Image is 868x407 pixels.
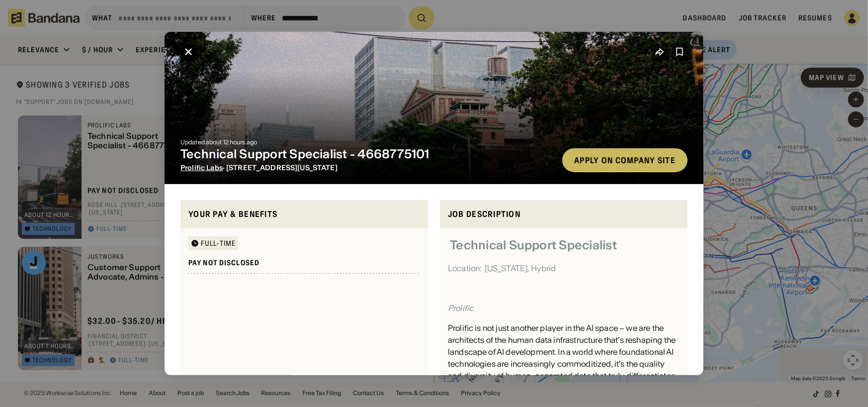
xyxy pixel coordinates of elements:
[448,263,556,273] span: Location: [US_STATE], Hybrid
[448,322,680,394] div: Prolific is not just another player in the AI space – we are the architects of the human data inf...
[574,156,676,164] div: Apply on company site
[180,164,554,172] div: · [STREET_ADDRESS][US_STATE]
[180,139,554,145] div: Updated about 12 hours ago
[448,303,473,313] em: Prolific
[448,208,680,220] div: Job Description
[450,237,617,253] span: Technical Support Specialist
[188,208,420,220] div: Your pay & benefits
[180,147,554,162] div: Technical Support Specialist - 4668775101
[201,240,236,247] div: Full-time
[180,163,223,172] span: Prolific Labs
[188,258,260,267] div: Pay not disclosed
